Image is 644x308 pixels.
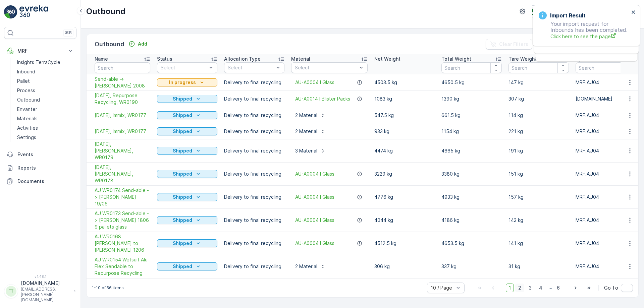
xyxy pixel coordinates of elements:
[157,262,217,270] button: Shipped
[508,112,569,119] p: 114 kg
[374,263,435,270] p: 306 kg
[95,76,150,89] span: Send-able -> [PERSON_NAME] 2008
[441,171,502,177] p: 3380 kg
[515,284,524,292] span: 2
[508,171,569,177] p: 151 kg
[14,58,76,67] a: Insights TerraCycle
[576,62,636,73] input: Search
[374,147,435,154] p: 4474 kg
[14,114,76,123] a: Materials
[295,217,334,224] a: AU-A0004 I Glass
[157,78,217,86] button: In progress
[441,217,502,224] p: 4186 kg
[295,96,350,102] span: AU-A0014 I Blister Packs
[536,284,545,292] span: 4
[17,48,63,54] p: MRF
[95,233,150,253] a: AU WR0168 Glass to Alex Fraser 1206
[508,194,569,200] p: 157 kg
[374,79,435,86] p: 4503.5 kg
[221,232,288,255] td: Delivery to final recycling
[95,92,150,106] span: [DATE], Repurpose Recycling, WR0190
[374,112,435,119] p: 547.5 kg
[4,274,76,279] span: v 1.48.1
[550,11,586,19] h3: Import Result
[157,56,172,62] p: Status
[572,232,639,255] td: MRF.AU04
[173,194,192,200] p: Shipped
[17,97,40,103] p: Outbound
[4,280,76,303] button: TT[DOMAIN_NAME][EMAIL_ADDRESS][PERSON_NAME][DOMAIN_NAME]
[221,91,288,107] td: Delivery to final recycling
[221,139,288,163] td: Delivery to final recycling
[95,112,150,119] span: [DATE], Immix, WR0177
[572,186,639,209] td: MRF.AU04
[374,128,435,135] p: 933 kg
[486,39,532,50] button: Clear Filters
[508,147,569,154] p: 191 kg
[95,187,150,207] a: AU WR0174 Send-able -> Alex Fraser 19/06
[441,147,502,154] p: 4665 kg
[374,171,435,177] p: 3229 kg
[173,217,192,224] p: Shipped
[17,115,38,122] p: Materials
[173,171,192,177] p: Shipped
[228,64,274,71] p: Select
[14,67,76,76] a: Inbound
[169,79,196,86] p: In progress
[291,126,329,137] button: 2 Material
[92,285,124,291] p: 1-10 of 56 items
[604,285,618,291] span: Go To
[157,127,217,135] button: Shipped
[506,284,514,292] span: 1
[19,5,48,19] img: logo_light-DOdMpM7g.png
[95,210,150,230] span: AU WR0173 Send-able -> [PERSON_NAME] 1806 9 pallets glass
[14,133,76,142] a: Settings
[173,96,192,102] p: Shipped
[295,128,317,135] p: 2 Material
[95,164,150,184] span: [DATE], [PERSON_NAME], WR0178
[157,239,217,247] button: Shipped
[157,111,217,119] button: Shipped
[14,95,76,105] a: Outbound
[295,240,334,247] a: AU-A0004 I Glass
[157,95,217,103] button: Shipped
[508,79,569,86] p: 147 kg
[221,107,288,123] td: Delivery to final recycling
[173,263,192,270] p: Shipped
[291,110,329,121] button: 2 Material
[138,41,147,47] p: Add
[374,56,400,62] p: Net Weight
[173,147,192,154] p: Shipped
[17,68,35,75] p: Inbound
[14,123,76,133] a: Activities
[95,128,150,135] span: [DATE], Immix, WR0177
[17,106,37,113] p: Envanter
[14,105,76,114] a: Envanter
[508,240,569,247] p: 141 kg
[14,86,76,95] a: Process
[295,263,317,270] p: 2 Material
[441,112,502,119] p: 661.5 kg
[95,76,150,89] a: Send-able -> Alex Fraser 2008
[295,194,334,200] a: AU-A0004 I Glass
[548,284,552,292] p: ...
[95,187,150,207] span: AU WR0174 Send-able -> [PERSON_NAME] 19/06
[526,284,535,292] span: 3
[161,64,207,71] p: Select
[532,5,639,17] button: Terracycle-AU04 - Sendable(+10:00)
[508,62,569,73] input: Search
[95,112,150,119] a: 09/07/2025, Immix, WR0177
[4,161,76,175] a: Reports
[95,210,150,230] a: AU WR0173 Send-able -> Alex Fraser 1806 9 pallets glass
[631,9,636,16] button: close
[572,123,639,139] td: MRF.AU04
[95,141,150,161] a: 26/06/2025, Alex Fraser, WR0179
[95,141,150,161] span: [DATE], [PERSON_NAME], WR0179
[17,87,35,94] p: Process
[173,240,192,247] p: Shipped
[221,255,288,278] td: Delivery to final recycling
[17,59,60,66] p: Insights TerraCycle
[572,255,639,278] td: MRF.AU04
